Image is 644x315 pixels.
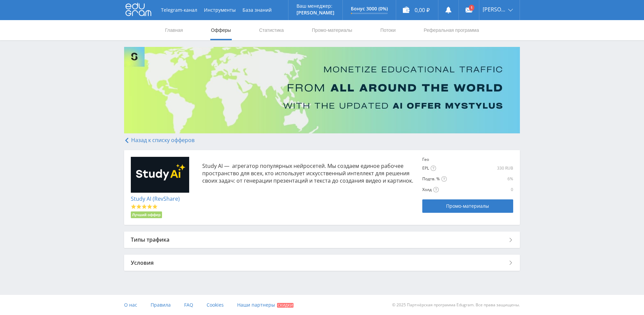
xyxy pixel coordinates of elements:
p: [PERSON_NAME] [297,10,334,15]
div: 330 RUB [445,166,513,171]
a: Наши партнеры Скидки [237,295,293,315]
a: Cookies [207,295,224,315]
div: 6% [484,176,513,182]
span: Скидки [277,303,293,308]
div: Условия [124,255,520,271]
a: Назад к списку офферов [124,136,195,144]
div: EPL [422,166,444,171]
span: Cookies [207,302,224,308]
img: Banner [124,47,520,133]
a: Реферальная программа [423,20,480,40]
li: Лучший оффер [131,211,162,218]
a: Промо-материалы [311,20,353,40]
span: О нас [124,302,137,308]
a: Главная [164,20,183,40]
img: 26da8b37dabeab13929e644082f29e99.jpg [131,157,189,193]
a: Правила [151,295,171,315]
span: FAQ [184,302,193,308]
div: © 2025 Партнёрская программа Edugram. Все права защищены. [325,295,520,315]
div: Гео [422,157,444,162]
a: FAQ [184,295,193,315]
span: Наши партнеры [237,302,275,308]
p: Бонус 3000 (0%) [351,6,388,11]
span: [PERSON_NAME] [483,7,506,12]
p: Study AI — агрегатор популярных нейросетей. Мы создаем единое рабочее пространство для всех, кто ... [202,162,416,184]
span: Правила [151,302,171,308]
a: Статистика [258,20,284,40]
div: 0 [484,187,513,192]
a: Офферы [210,20,232,40]
a: Потоки [380,20,396,40]
a: Study AI (RevShare) [131,195,180,202]
a: О нас [124,295,137,315]
div: Подтв. % [422,176,482,182]
div: Типы трафика [124,232,520,248]
div: Холд [422,187,482,193]
a: Промо-материалы [422,199,513,213]
span: Промо-материалы [446,203,489,209]
p: Ваш менеджер: [297,3,334,9]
